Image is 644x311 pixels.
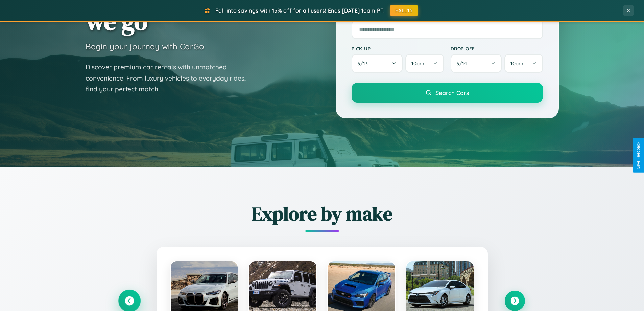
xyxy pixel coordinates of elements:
span: Fall into savings with 15% off for all users! Ends [DATE] 10am PT. [215,7,385,14]
div: Give Feedback [636,142,641,169]
span: Search Cars [435,89,469,96]
button: Search Cars [352,83,543,103]
label: Pick-up [352,46,444,51]
label: Drop-off [451,46,543,51]
span: 10am [411,60,424,67]
button: 9/14 [451,54,502,73]
span: 9 / 13 [358,60,371,67]
button: 9/13 [352,54,403,73]
span: 10am [510,60,523,67]
span: 9 / 14 [457,60,470,67]
p: Discover premium car rentals with unmatched convenience. From luxury vehicles to everyday rides, ... [86,62,255,95]
h2: Explore by make [119,201,525,227]
button: 10am [504,54,543,73]
h3: Begin your journey with CarGo [86,41,204,51]
button: 10am [405,54,444,73]
button: FALL15 [390,5,418,16]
